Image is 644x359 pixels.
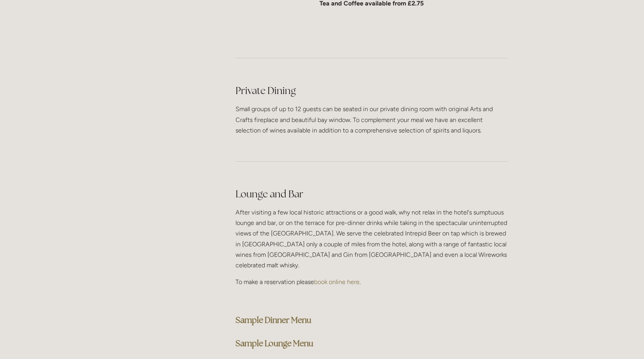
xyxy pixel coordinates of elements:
[236,104,508,136] p: Small groups of up to 12 guests can be seated in our private dining room with original Arts and C...
[236,338,313,349] a: Sample Lounge Menu
[236,187,508,201] h2: Lounge and Bar
[236,315,311,325] a: Sample Dinner Menu
[236,84,508,98] h2: Private Dining
[236,207,508,270] p: After visiting a few local historic attractions or a good walk, why not relax in the hotel's sump...
[314,278,360,286] a: book online here
[236,277,508,287] p: To make a reservation please .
